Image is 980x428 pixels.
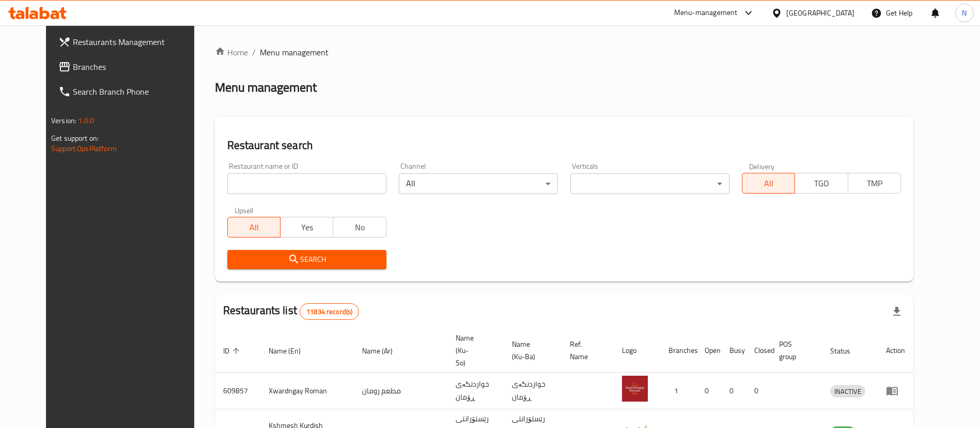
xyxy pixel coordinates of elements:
[215,46,913,58] nav: breadcrumb
[260,373,354,409] td: Xwardngay Roman
[884,299,909,324] div: Export file
[300,307,359,317] span: 11834 record(s)
[830,385,865,397] div: INACTIVE
[252,46,256,58] li: /
[73,36,201,48] span: Restaurants Management
[337,220,382,235] span: No
[50,79,210,104] a: Search Branch Phone
[962,7,967,19] span: N
[779,338,810,363] span: POS group
[227,217,281,238] button: All
[236,253,378,266] span: Search
[878,329,913,373] th: Action
[799,176,844,191] span: TGO
[674,7,738,19] div: Menu-management
[51,131,99,145] span: Get support on:
[362,345,406,357] span: Name (Ar)
[235,206,254,214] label: Upsell
[215,373,260,409] td: 609857
[852,176,897,191] span: TMP
[512,338,549,363] span: Name (Ku-Ba)
[660,373,696,409] td: 1
[50,54,210,79] a: Branches
[746,176,791,191] span: All
[215,79,317,96] h2: Menu management
[721,373,746,409] td: 0
[280,217,333,238] button: Yes
[399,173,558,194] div: All
[742,173,795,194] button: All
[354,373,447,409] td: مطعم رومان
[223,345,243,357] span: ID
[721,329,746,373] th: Busy
[614,329,660,373] th: Logo
[269,345,314,357] span: Name (En)
[223,303,360,320] h2: Restaurants list
[227,138,901,153] h2: Restaurant search
[504,373,562,409] td: خواردنگەی ڕۆمان
[73,61,201,73] span: Branches
[696,373,721,409] td: 0
[746,373,771,409] td: 0
[333,217,386,238] button: No
[232,220,276,235] span: All
[749,163,775,170] label: Delivery
[830,386,865,397] span: INACTIVE
[786,7,854,19] div: [GEOGRAPHIC_DATA]
[660,329,696,373] th: Branches
[456,332,491,369] span: Name (Ku-So)
[51,114,76,127] span: Version:
[285,220,329,235] span: Yes
[78,114,94,127] span: 1.0.0
[73,85,201,98] span: Search Branch Phone
[848,173,901,194] button: TMP
[215,46,248,58] a: Home
[50,29,210,54] a: Restaurants Management
[300,303,359,320] div: Total records count
[795,173,848,194] button: TGO
[570,173,729,194] div: ​
[886,385,905,397] div: Menu
[622,376,648,402] img: Xwardngay Roman
[227,173,386,194] input: Search for restaurant name or ID..
[51,142,117,155] a: Support.OpsPlatform
[570,338,601,363] span: Ref. Name
[260,46,329,58] span: Menu management
[227,250,386,269] button: Search
[696,329,721,373] th: Open
[830,345,864,357] span: Status
[746,329,771,373] th: Closed
[447,373,504,409] td: خواردنگەی ڕۆمان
